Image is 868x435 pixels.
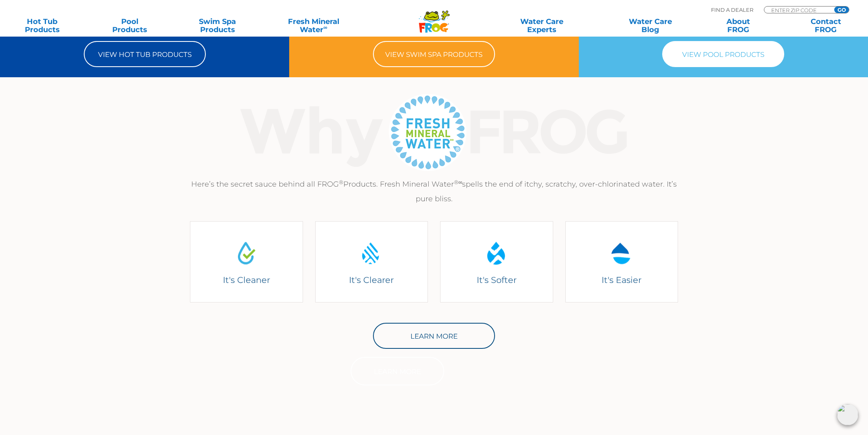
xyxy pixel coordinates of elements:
[224,91,644,173] img: Why Frog
[183,17,252,34] a: Swim SpaProducts
[482,238,512,268] img: Water Drop Icon
[770,7,825,13] input: Zip Code Form
[84,41,206,67] a: View Hot Tub Products
[662,41,784,67] a: View Pool Products
[271,17,356,34] a: Fresh MineralWater∞
[373,41,495,67] a: View Swim Spa Products
[571,275,672,286] h4: It's Easier
[231,238,262,268] img: Water Drop Icon
[351,357,444,385] a: Learn More
[323,24,327,30] sup: ∞
[792,17,860,34] a: ContactFROG
[837,404,858,425] img: openIcon
[184,177,684,206] p: Here’s the secret sauce behind all FROG Products. Fresh Mineral Water spells the end of itchy, sc...
[486,17,597,34] a: Water CareExperts
[617,17,685,34] a: Water CareBlog
[356,238,386,268] img: Water Drop Icon
[96,17,164,34] a: PoolProducts
[704,17,772,34] a: AboutFROG
[454,179,462,185] sup: ®∞
[8,17,76,34] a: Hot TubProducts
[606,238,637,268] img: Water Drop Icon
[711,6,753,13] p: Find A Dealer
[196,275,297,286] h4: It's Cleaner
[373,323,495,349] a: Learn More
[321,275,422,286] h4: It's Clearer
[446,275,547,286] h4: It's Softer
[339,179,343,185] sup: ®
[834,7,849,13] input: GO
